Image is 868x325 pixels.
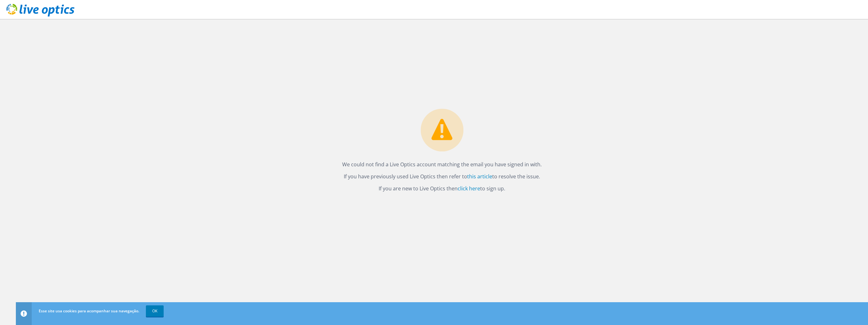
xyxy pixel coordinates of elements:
p: If you are new to Live Optics then to sign up. [342,184,542,193]
span: Esse site usa cookies para acompanhar sua navegação. [39,308,139,314]
a: click here [458,185,480,192]
p: If you have previously used Live Optics then refer to to resolve the issue. [342,172,542,181]
p: We could not find a Live Optics account matching the email you have signed in with. [342,160,542,169]
a: this article [467,173,492,180]
a: OK [146,305,164,317]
